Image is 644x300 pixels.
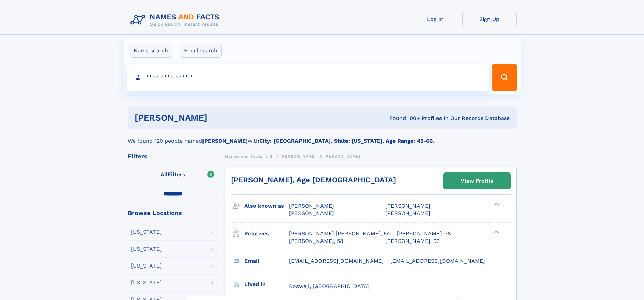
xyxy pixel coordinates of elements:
[128,210,218,216] div: Browse Locations
[462,11,517,27] a: Sign Up
[128,129,517,145] div: We found 120 people named with .
[129,44,172,58] label: Name search
[280,154,316,159] span: [PERSON_NAME]
[259,138,433,144] b: City: [GEOGRAPHIC_DATA], State: [US_STATE], Age Range: 45-60
[289,210,334,216] span: [PERSON_NAME]
[128,167,218,183] label: Filters
[390,258,485,264] span: [EMAIL_ADDRESS][DOMAIN_NAME]
[324,154,360,159] span: [PERSON_NAME]
[289,283,369,290] span: Roswell, [GEOGRAPHIC_DATA]
[244,255,289,267] h3: Email
[270,154,273,159] span: S
[131,263,162,269] div: [US_STATE]
[161,171,168,178] span: All
[280,152,316,160] a: [PERSON_NAME]
[202,138,248,144] b: [PERSON_NAME]
[231,176,396,184] a: [PERSON_NAME], Age [DEMOGRAPHIC_DATA]
[225,152,262,160] a: Names and Facts
[289,230,390,237] a: [PERSON_NAME] [PERSON_NAME], 54
[131,280,162,285] div: [US_STATE]
[298,115,510,122] div: Found 100+ Profiles In Our Records Database
[135,114,299,122] h1: [PERSON_NAME]
[385,203,430,209] span: [PERSON_NAME]
[128,11,225,29] img: Logo Names and Facts
[127,64,489,91] input: search input
[385,210,430,216] span: [PERSON_NAME]
[244,200,289,212] h3: Also known as
[289,258,384,264] span: [EMAIL_ADDRESS][DOMAIN_NAME]
[270,152,273,160] a: S
[492,230,500,234] div: ❯
[397,230,451,237] a: [PERSON_NAME], 78
[385,237,440,245] a: [PERSON_NAME], 93
[180,44,222,58] label: Email search
[444,173,510,189] a: View Profile
[131,229,162,235] div: [US_STATE]
[289,203,334,209] span: [PERSON_NAME]
[128,153,218,159] div: Filters
[244,279,289,290] h3: Lived in
[492,64,517,91] button: Search Button
[289,237,343,245] a: [PERSON_NAME], 58
[244,228,289,239] h3: Relatives
[408,11,462,27] a: Log In
[131,246,162,252] div: [US_STATE]
[492,202,500,207] div: ❯
[461,173,493,189] div: View Profile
